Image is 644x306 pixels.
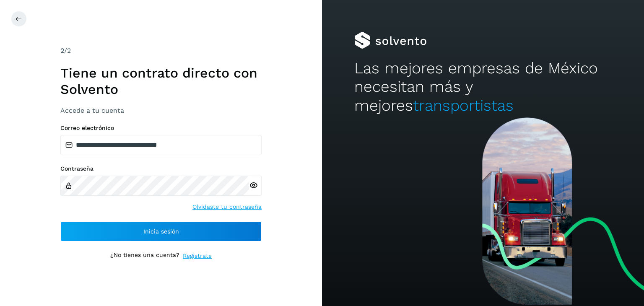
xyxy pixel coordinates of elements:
a: Olvidaste tu contraseña [192,202,262,211]
span: Inicia sesión [143,228,179,234]
p: ¿No tienes una cuenta? [110,252,179,260]
button: Inicia sesión [60,221,262,241]
span: transportistas [413,96,514,114]
div: /2 [60,46,262,56]
label: Contraseña [60,165,262,172]
span: 2 [60,47,64,54]
h1: Tiene un contrato directo con Solvento [60,65,262,97]
label: Correo electrónico [60,124,262,132]
h3: Accede a tu cuenta [60,106,262,114]
h2: Las mejores empresas de México necesitan más y mejores [354,59,612,115]
a: Regístrate [183,252,212,260]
